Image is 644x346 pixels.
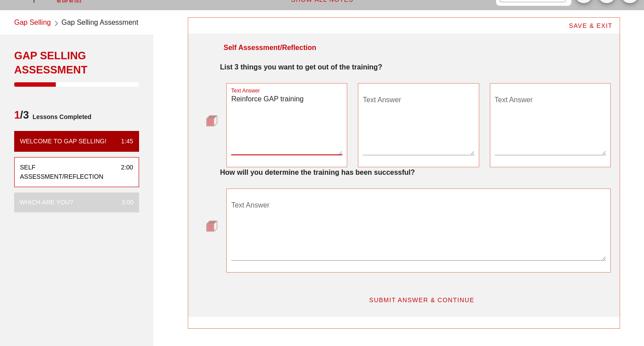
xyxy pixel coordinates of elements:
[20,163,114,181] div: Self Assessment/Reflection
[19,198,73,207] div: WHICH ARE YOU?
[14,108,29,126] span: /3
[224,42,316,53] div: Self Assessment/Reflection
[369,296,474,304] span: SUBMIT ANSWER & CONTINUE
[206,115,217,127] img: question-bullet.png
[220,63,382,71] strong: List 3 things you want to get out of the training?
[561,18,620,34] button: SAVE & EXIT
[14,17,51,29] a: Gap Selling
[114,163,133,181] div: 2:00
[231,88,260,94] label: Text Answer
[220,169,415,176] strong: How will you determine the training has been successful?
[20,137,106,146] div: Welcome To Gap Selling!
[568,22,613,29] span: SAVE & EXIT
[14,109,20,121] span: 1
[29,108,91,126] span: Lessons Completed
[206,220,217,232] img: question-bullet.png
[14,49,139,77] div: Gap Selling Assessment
[114,198,133,207] div: 3:00
[62,17,138,29] span: Gap Selling Assessment
[114,137,133,146] div: 1:45
[361,292,481,308] button: SUBMIT ANSWER & CONTINUE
